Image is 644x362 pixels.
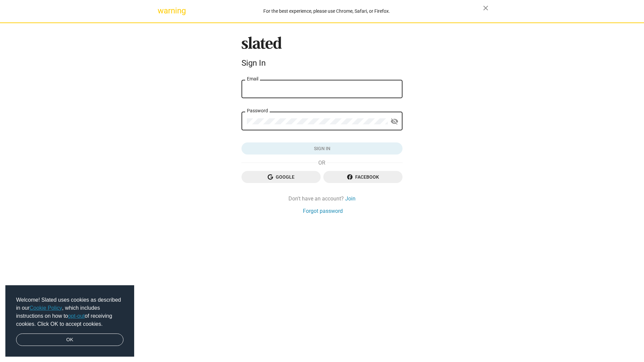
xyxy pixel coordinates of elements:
div: For the best experience, please use Chrome, Safari, or Firefox. [170,7,483,16]
a: dismiss cookie message [16,334,123,346]
div: Sign In [241,58,402,68]
mat-icon: warning [158,7,166,15]
button: Google [241,171,321,183]
div: Don't have an account? [241,195,402,202]
button: Show password [388,115,401,128]
div: cookieconsent [5,285,134,357]
a: Forgot password [303,207,343,215]
mat-icon: close [482,4,490,12]
button: Facebook [323,171,402,183]
a: Join [345,195,356,202]
mat-icon: visibility_off [390,116,398,127]
a: Cookie Policy [30,305,62,311]
span: Google [247,171,315,183]
a: opt-out [68,313,85,319]
span: Welcome! Slated uses cookies as described in our , which includes instructions on how to of recei... [16,296,123,328]
span: Facebook [329,171,397,183]
sl-branding: Sign In [241,37,402,71]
